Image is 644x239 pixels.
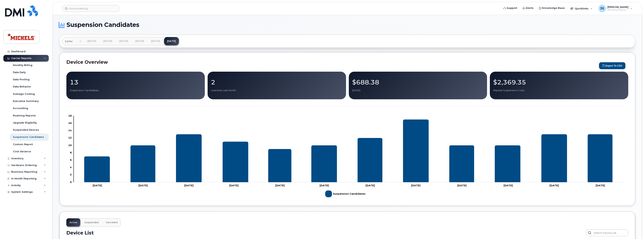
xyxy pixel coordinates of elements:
span: Suspension Candidates [67,22,139,28]
p: [DATE] [352,89,484,92]
p: Less than Last Month [211,89,343,92]
tspan: 12 [68,136,72,139]
tspan: [DATE] [596,184,605,187]
tspan: 14 [68,129,72,132]
p: $688.38 [352,79,484,86]
p: Suspension Candidates [70,89,201,92]
h2: Device Overview [66,59,597,65]
span: Earlier [65,39,73,43]
tspan: [DATE] [184,184,194,187]
tspan: [DATE] [366,184,375,187]
a: [DATE] [116,37,131,45]
tspan: 0 [70,181,72,184]
a: [DATE] [148,37,163,45]
tspan: [DATE] [411,184,420,187]
tspan: [DATE] [138,184,148,187]
tspan: 10 [68,144,72,147]
h2: Device List [66,230,94,236]
tspan: 8 [70,151,72,154]
tspan: [DATE] [457,184,467,187]
a: Earlier [62,37,82,45]
tspan: [DATE] [93,184,102,187]
a: [DATE] [84,37,99,45]
span: Suspended [84,221,99,224]
tspan: 16 [68,121,72,124]
p: 13 [70,79,201,86]
g: Suspension Candidates [84,120,612,182]
p: 2 [211,79,343,86]
a: [DATE] [100,37,115,45]
span: Canceled [106,221,118,224]
tspan: [DATE] [320,184,329,187]
tspan: [DATE] [229,184,239,187]
g: Chart [68,114,623,199]
tspan: [DATE] [549,184,559,187]
p: $2,369.35 [493,79,625,86]
g: Legend [325,189,366,199]
tspan: 6 [70,158,72,161]
input: Search Device List... [586,229,628,236]
tspan: 18 [68,114,72,117]
p: Repeat Suspension Costs [493,89,625,92]
tspan: 2 [70,173,72,176]
tspan: [DATE] [504,184,513,187]
g: Suspension Candidates [325,189,366,199]
tspan: [DATE] [275,184,285,187]
a: [DATE] [132,37,147,45]
button: Export to CSV [599,62,625,69]
a: [DATE] [164,37,179,45]
tspan: 4 [70,166,72,169]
